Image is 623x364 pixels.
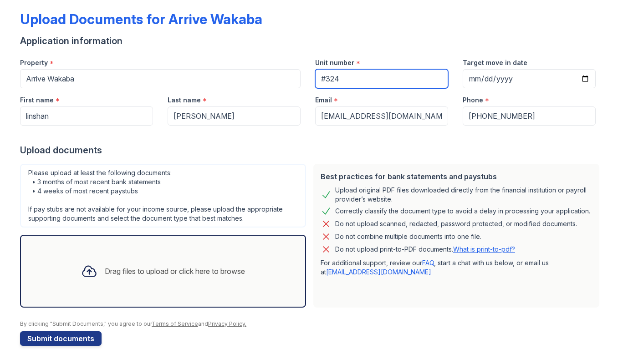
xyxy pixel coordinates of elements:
a: [EMAIL_ADDRESS][DOMAIN_NAME] [326,268,431,276]
label: Target move in date [463,58,527,67]
div: Upload original PDF files downloaded directly from the financial institution or payroll provider’... [335,186,592,204]
a: FAQ [422,259,434,267]
div: Application information [20,35,603,47]
label: Unit number [315,58,354,67]
a: Privacy Policy. [208,320,246,327]
div: Best practices for bank statements and paystubs [321,171,592,182]
div: Drag files to upload or click here to browse [105,266,245,277]
p: For additional support, review our , start a chat with us below, or email us at [321,258,592,277]
label: Property [20,58,48,67]
label: Email [315,96,332,105]
a: What is print-to-pdf? [453,245,515,253]
div: By clicking "Submit Documents," you agree to our and [20,320,603,328]
button: Submit documents [20,331,102,346]
div: Do not combine multiple documents into one file. [335,231,481,242]
label: Last name [168,96,201,105]
div: Correctly classify the document type to avoid a delay in processing your application. [335,206,590,217]
a: Terms of Service [152,320,198,327]
label: Phone [463,96,483,105]
p: Do not upload print-to-PDF documents. [335,245,515,254]
div: Upload Documents for Arrive Wakaba [20,11,262,27]
label: First name [20,96,54,105]
div: Upload documents [20,144,603,157]
div: Please upload at least the following documents: • 3 months of most recent bank statements • 4 wee... [20,164,306,227]
div: Do not upload scanned, redacted, password protected, or modified documents. [335,218,577,229]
